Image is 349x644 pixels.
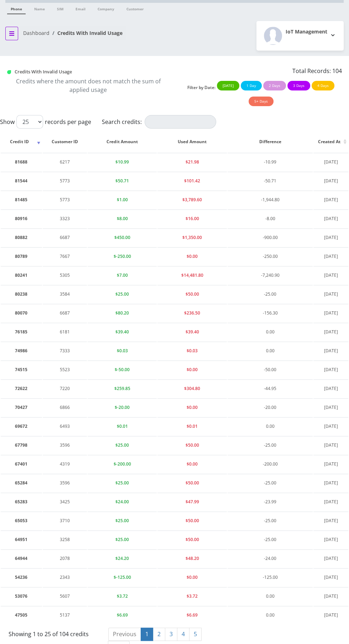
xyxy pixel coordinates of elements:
[313,131,348,152] th: Created At: activate to sort column ascending
[228,436,313,454] td: -25.00
[115,291,129,297] span: $25.00
[228,587,313,605] td: 0.00
[228,417,313,435] td: 0.00
[31,3,48,14] a: Name
[228,549,313,567] td: -24.00
[313,493,348,511] td: [DATE]
[187,593,198,599] span: $3.72
[1,172,42,190] td: 81544
[287,81,310,90] button: 3 Days
[228,379,313,398] td: -44.95
[43,455,87,473] td: 4319
[1,209,42,228] td: 80916
[187,423,198,429] span: $0.01
[1,323,42,341] td: 76185
[313,323,348,341] td: [DATE]
[115,480,129,486] span: $25.00
[72,3,89,14] a: Email
[228,474,313,492] td: -25.00
[1,266,42,284] td: 80241
[332,67,342,75] span: 104
[117,612,128,618] span: $6.69
[228,247,313,265] td: -250.00
[115,178,129,184] span: $50.71
[43,606,87,624] td: 5137
[43,209,87,228] td: 3323
[228,511,313,530] td: -25.00
[165,628,177,641] a: 3
[16,115,43,129] select: Showrecords per page
[186,555,199,561] span: $48.20
[102,115,216,129] label: Search credits:
[114,234,130,240] span: $450.00
[43,379,87,398] td: 7220
[43,247,87,265] td: 7667
[115,404,130,410] span: $-20.00
[313,606,348,624] td: [DATE]
[187,461,198,467] span: $0.00
[228,304,313,322] td: -156.30
[313,549,348,567] td: [DATE]
[187,84,215,91] p: Filter by Date:
[228,153,313,171] td: -10.99
[292,67,331,75] span: Total Records:
[228,455,313,473] td: -200.00
[1,511,42,530] td: 65053
[117,272,128,278] span: $7.00
[187,404,198,410] span: $0.00
[43,549,87,567] td: 2078
[313,417,348,435] td: [DATE]
[186,215,199,222] span: $16.00
[7,3,26,14] a: Phone
[53,3,67,14] a: SIM
[43,360,87,379] td: 5523
[153,628,165,641] a: 2
[313,285,348,303] td: [DATE]
[313,436,348,454] td: [DATE]
[115,329,129,335] span: $39.40
[313,511,348,530] td: [DATE]
[23,30,50,36] a: Dashboard
[43,530,87,549] td: 3258
[115,442,129,448] span: $25.00
[228,209,313,228] td: -8.00
[228,323,313,341] td: 0.00
[115,518,129,524] span: $25.00
[117,197,128,203] span: $1.00
[313,247,348,265] td: [DATE]
[182,234,202,240] span: $1,350.00
[228,530,313,549] td: -25.00
[1,493,42,511] td: 65283
[7,70,11,74] img: Credits With Invalid Usage
[313,266,348,284] td: [DATE]
[313,379,348,398] td: [DATE]
[184,178,200,184] span: $101.42
[114,461,131,467] span: $-200.00
[1,587,42,605] td: 53076
[228,568,313,586] td: -125.00
[43,493,87,511] td: 3425
[141,628,153,641] a: 1
[189,628,202,641] a: 5
[228,191,313,209] td: -1,944.80
[1,342,42,360] td: 74986
[1,474,42,492] td: 65284
[313,360,348,379] td: [DATE]
[186,518,199,524] span: $50.00
[43,228,87,246] td: 6687
[1,131,42,152] th: Credit ID: activate to sort column ascending
[43,587,87,605] td: 5607
[313,568,348,586] td: [DATE]
[187,612,198,618] span: $6.69
[186,159,199,165] span: $21.98
[186,329,199,335] span: $39.40
[313,228,348,246] td: [DATE]
[1,153,42,171] td: 81688
[43,342,87,360] td: 7333
[313,587,348,605] td: [DATE]
[115,310,129,316] span: $80.20
[1,455,42,473] td: 67401
[1,606,42,624] td: 47505
[313,304,348,322] td: [DATE]
[43,285,87,303] td: 3584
